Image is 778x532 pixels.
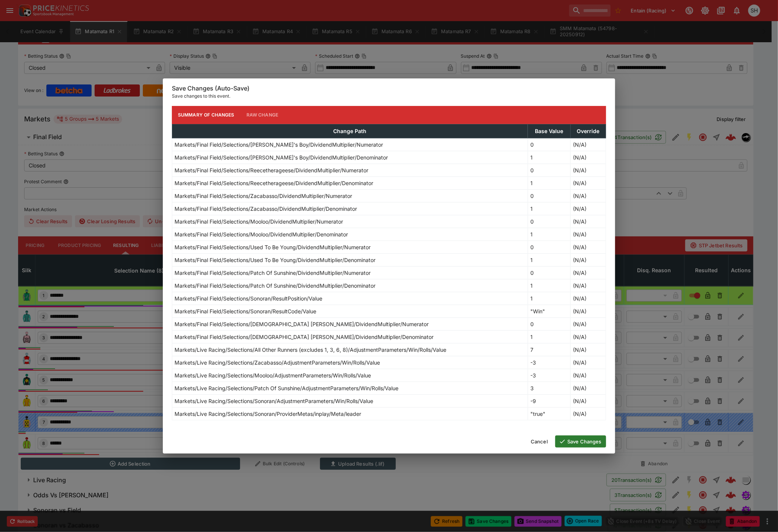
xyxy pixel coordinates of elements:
[528,394,570,407] td: -9
[528,382,570,394] td: 3
[528,369,570,382] td: -3
[175,410,361,418] p: Markets/Live Racing/Selections/Sonoran/ProviderMetas/inplay/Meta/leader
[175,282,375,290] p: Markets/Final Field/Selections/Patch Of Sunshine/DividendMultiplier/Denominator
[528,151,570,164] td: 1
[175,256,375,264] p: Markets/Final Field/Selections/Used To Be Young/DividendMultiplier/Denominator
[175,333,433,341] p: Markets/Final Field/Selections/[DEMOGRAPHIC_DATA] [PERSON_NAME]/DividendMultiplier/Denominator
[175,141,383,149] p: Markets/Final Field/Selections/[PERSON_NAME]'s Boy/DividendMultiplier/Numerator
[175,269,371,277] p: Markets/Final Field/Selections/Patch Of Sunshine/DividendMultiplier/Numerator
[175,371,371,379] p: Markets/Live Racing/Selections/Mooloo/AdjustmentParameters/Win/Rolls/Value
[528,138,570,151] td: 0
[175,320,429,328] p: Markets/Final Field/Selections/[DEMOGRAPHIC_DATA] [PERSON_NAME]/DividendMultiplier/Numerator
[571,189,606,202] td: (N/A)
[175,307,316,315] p: Markets/Final Field/Selections/Sonoran/ResultCode/Value
[528,266,570,279] td: 0
[571,266,606,279] td: (N/A)
[175,205,357,213] p: Markets/Final Field/Selections/Zacabasso/DividendMultiplier/Denominator
[528,330,570,343] td: 1
[175,397,373,405] p: Markets/Live Racing/Selections/Sonoran/AdjustmentParameters/Win/Rolls/Value
[528,215,570,228] td: 0
[528,317,570,330] td: 0
[175,179,373,187] p: Markets/Final Field/Selections/Reecetherageese/DividendMultiplier/Denominator
[172,106,240,124] button: Summary of Changes
[571,241,606,253] td: (N/A)
[571,279,606,292] td: (N/A)
[571,330,606,343] td: (N/A)
[172,124,528,138] th: Change Path
[172,84,606,92] h6: Save Changes (Auto-Save)
[528,292,570,305] td: 1
[571,124,606,138] th: Override
[528,124,570,138] th: Base Value
[571,215,606,228] td: (N/A)
[571,292,606,305] td: (N/A)
[571,317,606,330] td: (N/A)
[240,106,285,124] button: Raw Change
[175,384,398,392] p: Markets/Live Racing/Selections/Patch Of Sunshine/AdjustmentParameters/Win/Rolls/Value
[175,166,368,174] p: Markets/Final Field/Selections/Reecetherageese/DividendMultiplier/Numerator
[528,253,570,266] td: 1
[526,435,552,448] button: Cancel
[528,407,570,420] td: "true"
[175,359,380,366] p: Markets/Live Racing/Selections/Zacabasso/AdjustmentParameters/Win/Rolls/Value
[555,435,606,448] button: Save Changes
[175,153,388,161] p: Markets/Final Field/Selections/[PERSON_NAME]'s Boy/DividendMultiplier/Denominator
[571,138,606,151] td: (N/A)
[175,294,322,302] p: Markets/Final Field/Selections/Sonoran/ResultPosition/Value
[571,394,606,407] td: (N/A)
[528,228,570,241] td: 1
[528,305,570,317] td: "Win"
[571,343,606,356] td: (N/A)
[528,343,570,356] td: 7
[571,228,606,241] td: (N/A)
[571,369,606,382] td: (N/A)
[571,356,606,369] td: (N/A)
[571,407,606,420] td: (N/A)
[571,305,606,317] td: (N/A)
[175,230,348,238] p: Markets/Final Field/Selections/Mooloo/DividendMultiplier/Denominator
[571,176,606,189] td: (N/A)
[528,164,570,176] td: 0
[528,202,570,215] td: 1
[528,356,570,369] td: -3
[175,346,446,354] p: Markets/Live Racing/Selections/All Other Runners (excludes 1, 3, 6, 8)/AdjustmentParameters/Win/R...
[571,151,606,164] td: (N/A)
[175,218,343,225] p: Markets/Final Field/Selections/Mooloo/DividendMultiplier/Numerator
[175,192,352,200] p: Markets/Final Field/Selections/Zacabasso/DividendMultiplier/Numerator
[528,189,570,202] td: 0
[528,279,570,292] td: 1
[571,382,606,394] td: (N/A)
[528,241,570,253] td: 0
[172,92,606,100] p: Save changes to this event.
[528,176,570,189] td: 1
[175,243,371,251] p: Markets/Final Field/Selections/Used To Be Young/DividendMultiplier/Numerator
[571,164,606,176] td: (N/A)
[571,202,606,215] td: (N/A)
[571,253,606,266] td: (N/A)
